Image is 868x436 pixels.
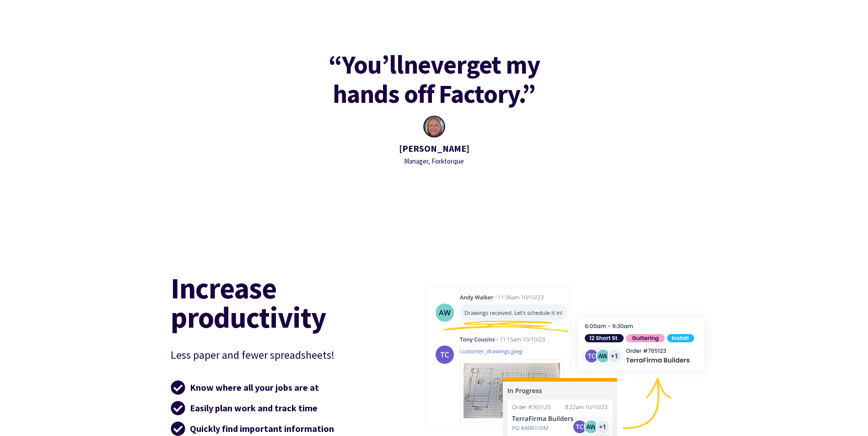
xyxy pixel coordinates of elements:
[404,50,466,79] mark: never
[190,382,319,393] strong: Know where all your jobs are at
[171,273,382,332] h2: Increase productivity
[301,50,568,108] h3: “You’ll get my hands off Factory.”
[190,402,318,414] strong: Easily plan work and track time
[399,156,469,167] div: Manager, Forktorque
[399,143,469,154] strong: [PERSON_NAME]
[190,423,334,434] strong: Quickly find important information
[171,346,382,364] p: Less paper and fewer spreadsheets!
